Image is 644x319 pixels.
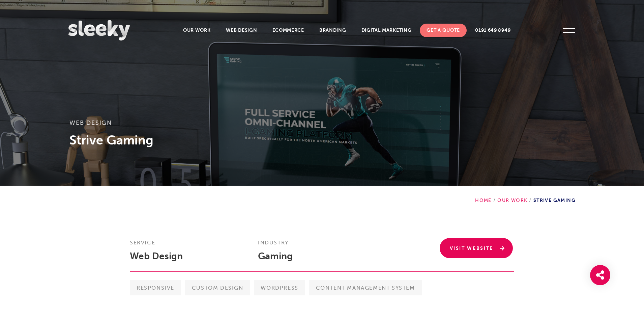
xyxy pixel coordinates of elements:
h1: Strive Gaming [69,132,575,149]
a: 0191 649 8949 [468,24,517,37]
a: Get A Quote [420,24,467,37]
span: Content Management System [309,280,422,295]
a: Our Work [176,24,217,37]
a: Gaming [258,250,293,262]
a: Web Design [219,24,264,37]
span: Responsive [130,280,181,295]
div: Strive Gaming [475,186,576,203]
strong: Industry [258,239,289,246]
a: Our Work [497,197,527,203]
a: Web Design [130,250,183,262]
a: Branding [313,24,353,37]
span: / [527,197,533,203]
a: Ecommerce [266,24,311,37]
a: Digital Marketing [355,24,418,37]
span: Custom Design [185,280,250,295]
span: Wordpress [254,280,305,295]
strong: Service [130,239,155,246]
span: / [492,197,497,203]
a: Web Design [69,119,112,127]
a: Home [475,197,492,203]
a: Visit Website [440,238,513,258]
img: Sleeky Web Design Newcastle [68,20,130,41]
